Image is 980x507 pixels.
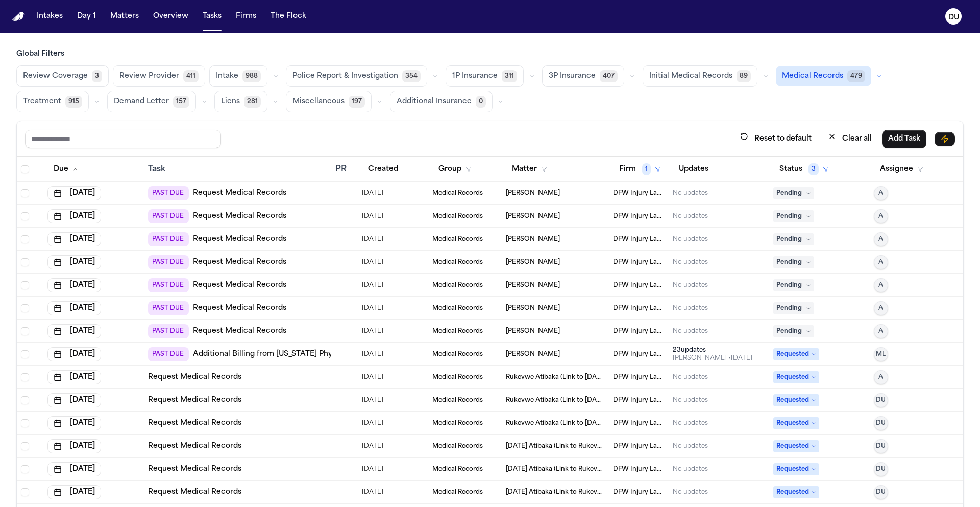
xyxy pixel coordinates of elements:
[506,350,560,358] span: Adrian Castro
[113,65,205,87] button: Review Provider411
[673,465,708,473] div: No updates
[874,255,888,269] button: A
[21,465,29,473] span: Select row
[878,212,883,220] span: A
[362,255,383,269] span: 8/10/2025, 5:36:05 PM
[673,346,752,354] div: 23 update s
[47,209,101,223] button: [DATE]
[432,160,478,178] button: Group
[773,233,814,245] span: Pending
[878,304,883,312] span: A
[874,347,888,361] button: ML
[506,258,560,266] span: Vladamir Malchevskiy
[773,463,819,475] span: Requested
[183,70,199,82] span: 411
[199,7,226,26] a: Tasks
[214,91,267,112] button: Liens281
[935,132,955,146] button: Immediate Task
[193,280,286,290] a: Request Medical Records
[773,256,814,268] span: Pending
[874,160,929,178] button: Assignee
[47,324,101,338] button: [DATE]
[808,163,819,175] span: 3
[882,130,926,148] button: Add Task
[286,91,372,112] button: Miscellaneous197
[432,258,483,266] span: Medical Records
[21,488,29,496] span: Select row
[673,160,715,178] button: Updates
[773,348,819,360] span: Requested
[244,96,261,108] span: 281
[432,419,483,427] span: Medical Records
[362,278,383,292] span: 8/10/2025, 5:36:11 PM
[432,304,483,312] span: Medical Records
[874,393,888,407] button: DU
[874,370,888,384] button: A
[506,212,560,220] span: Vladamir Malchevskiy
[737,70,751,82] span: 89
[773,210,814,222] span: Pending
[874,324,888,338] button: A
[876,396,886,404] span: DU
[432,350,483,358] span: Medical Records
[874,209,888,223] button: A
[874,485,888,499] button: DU
[47,160,85,178] button: Due
[649,71,732,81] span: Initial Medical Records
[23,97,61,107] span: Treatment
[362,160,404,178] button: Created
[874,439,888,453] button: DU
[119,71,179,81] span: Review Provider
[673,327,708,335] div: No updates
[506,419,605,427] span: Rukevwe Atibaka (Link to Sunday Atibaka)
[148,487,241,497] a: Request Medical Records
[47,301,101,315] button: [DATE]
[47,255,101,269] button: [DATE]
[874,416,888,430] button: DU
[613,189,665,197] span: DFW Injury Lawyers
[21,327,29,335] span: Select row
[878,235,883,243] span: A
[21,165,29,173] span: Select all
[362,462,383,476] span: 9/3/2025, 3:19:03 PM
[148,418,241,428] a: Request Medical Records
[221,97,240,107] span: Liens
[773,440,819,452] span: Requested
[773,160,835,178] button: Status3
[148,163,327,175] div: Task
[432,488,483,496] span: Medical Records
[432,396,483,404] span: Medical Records
[613,160,667,178] button: Firm1
[874,186,888,200] button: A
[773,302,814,314] span: Pending
[878,327,883,335] span: A
[47,347,101,361] button: [DATE]
[47,370,101,384] button: [DATE]
[16,91,89,112] button: Treatment915
[876,465,886,473] span: DU
[242,70,261,82] span: 988
[874,232,888,246] button: A
[673,396,708,404] div: No updates
[73,7,100,26] a: Day 1
[773,371,819,383] span: Requested
[148,395,241,405] a: Request Medical Records
[148,255,189,269] span: PAST DUE
[209,65,267,87] button: Intake988
[613,373,665,381] span: DFW Injury Lawyers
[148,464,241,474] a: Request Medical Records
[673,442,708,450] div: No updates
[773,486,819,498] span: Requested
[432,281,483,289] span: Medical Records
[21,373,29,381] span: Select row
[148,441,241,451] a: Request Medical Records
[148,186,189,200] span: PAST DUE
[613,212,665,220] span: DFW Injury Lawyers
[773,394,819,406] span: Requested
[476,96,486,108] span: 0
[362,186,383,200] span: 8/10/2025, 5:32:39 PM
[148,301,189,315] span: PAST DUE
[506,189,560,197] span: Vladamir Malchevskiy
[33,7,67,26] a: Intakes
